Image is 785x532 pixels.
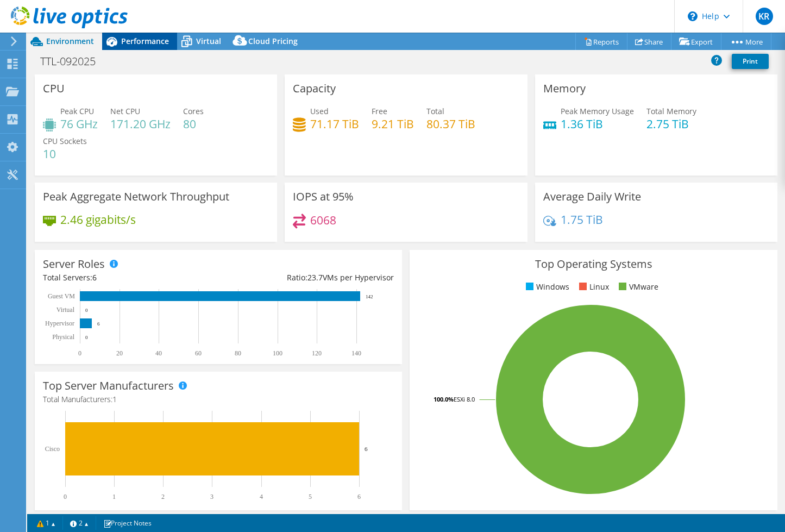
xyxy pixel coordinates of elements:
[561,214,603,226] h4: 1.75 TiB
[110,106,140,116] span: Net CPU
[561,118,634,130] h4: 1.36 TiB
[543,83,586,95] h3: Memory
[116,349,123,357] text: 20
[196,36,221,46] span: Virtual
[112,493,116,500] text: 1
[45,445,60,453] text: Cisco
[64,493,67,500] text: 0
[523,281,569,293] li: Windows
[756,8,773,25] span: KR
[43,83,65,95] h3: CPU
[218,272,394,284] div: Ratio: VMs per Hypervisor
[575,33,627,50] a: Reports
[161,493,165,500] text: 2
[46,36,94,46] span: Environment
[43,393,394,405] h4: Total Manufacturers:
[307,272,323,283] span: 23.7
[426,118,475,130] h4: 80.37 TiB
[56,306,75,314] text: Virtual
[418,258,769,270] h3: Top Operating Systems
[310,106,329,116] span: Used
[121,36,169,46] span: Performance
[85,308,88,313] text: 0
[43,380,174,392] h3: Top Server Manufacturers
[454,395,475,403] tspan: ESXi 8.0
[43,191,229,203] h3: Peak Aggregate Network Throughput
[721,33,771,50] a: More
[357,493,361,500] text: 6
[312,349,322,357] text: 120
[96,516,159,530] a: Project Notes
[60,106,94,116] span: Peak CPU
[273,349,282,357] text: 100
[310,214,336,226] h4: 6068
[671,33,721,50] a: Export
[235,349,241,357] text: 80
[195,349,202,357] text: 60
[29,516,63,530] a: 1
[293,191,354,203] h3: IOPS at 95%
[45,320,74,327] text: Hypervisor
[688,11,698,21] svg: \n
[260,493,263,500] text: 4
[434,395,454,403] tspan: 100.0%
[372,118,414,130] h4: 9.21 TiB
[426,106,444,116] span: Total
[78,349,81,357] text: 0
[43,272,218,284] div: Total Servers:
[43,258,105,270] h3: Server Roles
[35,55,112,67] h1: TTL-092025
[43,148,87,160] h4: 10
[48,292,75,300] text: Guest VM
[351,349,361,357] text: 140
[372,106,387,116] span: Free
[627,33,671,50] a: Share
[366,294,373,299] text: 142
[365,446,368,452] text: 6
[616,281,658,293] li: VMware
[543,191,641,203] h3: Average Daily Write
[732,54,769,69] a: Print
[576,281,609,293] li: Linux
[293,83,336,95] h3: Capacity
[62,516,96,530] a: 2
[183,118,204,130] h4: 80
[43,136,87,146] span: CPU Sockets
[309,493,312,500] text: 5
[97,321,100,327] text: 6
[183,106,204,116] span: Cores
[248,36,298,46] span: Cloud Pricing
[155,349,162,357] text: 40
[85,335,88,340] text: 0
[210,493,213,500] text: 3
[561,106,634,116] span: Peak Memory Usage
[646,106,696,116] span: Total Memory
[60,214,136,226] h4: 2.46 gigabits/s
[310,118,359,130] h4: 71.17 TiB
[52,333,74,341] text: Physical
[110,118,171,130] h4: 171.20 GHz
[646,118,696,130] h4: 2.75 TiB
[60,118,98,130] h4: 76 GHz
[112,394,117,404] span: 1
[92,272,97,283] span: 6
